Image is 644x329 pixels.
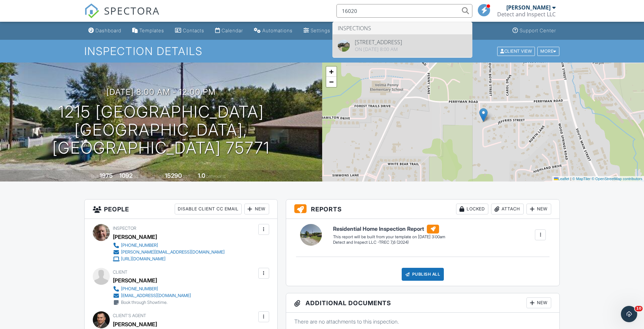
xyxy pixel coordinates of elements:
div: Automations [262,28,293,33]
a: SPECTORA [84,9,160,23]
div: New [526,297,551,308]
span: SPECTORA [104,3,160,18]
div: 1.0 [198,172,205,179]
a: Zoom in [326,67,336,77]
div: Settings [311,28,330,33]
a: [URL][DOMAIN_NAME] [113,256,225,262]
a: [EMAIL_ADDRESS][DOMAIN_NAME] [113,292,191,299]
span: 10 [635,306,643,311]
span: Inspector [113,226,136,231]
div: New [526,204,551,214]
a: Leaflet [554,177,569,181]
h3: Additional Documents [286,293,560,313]
div: [PHONE_NUMBER] [121,243,158,248]
h3: People [85,200,277,219]
div: More [537,47,559,56]
div: Book through Showtime. [121,300,168,305]
span: | [570,177,571,181]
div: Attach [491,204,524,214]
iframe: Intercom live chat [621,306,637,322]
a: Calendar [212,24,246,37]
h3: [DATE] 8:00 am - 12:00 pm [106,87,216,97]
div: [PERSON_NAME] [506,4,551,11]
h1: 1215 [GEOGRAPHIC_DATA] [GEOGRAPHIC_DATA], [GEOGRAPHIC_DATA] 75771 [11,103,311,157]
a: [PHONE_NUMBER] [113,285,191,292]
div: 1975 [100,172,113,179]
span: bathrooms [206,174,226,179]
div: Client View [497,47,535,56]
span: Client [113,270,127,275]
div: This report will be built from your template on [DATE] 3:00am [333,234,445,240]
div: Locked [456,204,488,214]
span: Client's Agent [113,313,146,318]
div: 15290 [165,172,182,179]
a: © OpenStreetMap contributors [592,177,642,181]
span: + [329,67,333,76]
p: There are no attachments to this inspection. [294,318,552,325]
div: On [DATE] 8:00 am [355,47,402,52]
li: Inspections [333,22,472,34]
a: Zoom out [326,77,336,87]
div: Support Center [520,28,556,33]
a: Contacts [172,24,207,37]
div: Detect and Inspect LLC -TREC 7_6 (2024) [333,240,445,245]
a: Dashboard [86,24,124,37]
a: © MapTiler [572,177,591,181]
h1: Inspection Details [84,45,560,57]
img: Marker [479,108,488,122]
div: [PERSON_NAME] [113,232,157,242]
div: Publish All [402,268,444,281]
div: [EMAIL_ADDRESS][DOMAIN_NAME] [121,293,191,298]
a: Templates [129,24,167,37]
div: 1092 [119,172,133,179]
a: Support Center [510,24,559,37]
a: [PERSON_NAME][EMAIL_ADDRESS][DOMAIN_NAME] [113,249,225,256]
div: [PERSON_NAME][EMAIL_ADDRESS][DOMAIN_NAME] [121,249,225,255]
div: [PERSON_NAME] [113,275,157,285]
img: 8548851%2Fcover_photos%2F8cuEzfrJGW1LfG6WjDDk%2Foriginal.8548851-1745499843764 [338,40,350,52]
a: Automations (Basic) [251,24,295,37]
div: New [244,204,269,214]
a: [STREET_ADDRESS] On [DATE] 8:00 am [333,34,472,57]
a: Settings [301,24,333,37]
div: Disable Client CC Email [175,204,242,214]
div: [STREET_ADDRESS] [355,39,402,45]
input: Search everything... [336,4,472,18]
div: [PHONE_NUMBER] [121,286,158,292]
span: sq. ft. [134,174,143,179]
h6: Residential Home Inspection Report [333,225,445,233]
div: Dashboard [95,28,121,33]
div: Calendar [222,28,243,33]
h3: Reports [286,200,560,219]
div: [URL][DOMAIN_NAME] [121,256,166,262]
span: sq.ft. [183,174,191,179]
a: [PHONE_NUMBER] [113,242,225,249]
span: Lot Size [150,174,164,179]
div: Templates [139,28,164,33]
img: The Best Home Inspection Software - Spectora [84,3,99,18]
div: Detect and Inspect LLC [497,11,556,18]
a: Client View [497,48,537,53]
span: Built [91,174,99,179]
span: − [329,77,333,86]
div: Contacts [183,28,204,33]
